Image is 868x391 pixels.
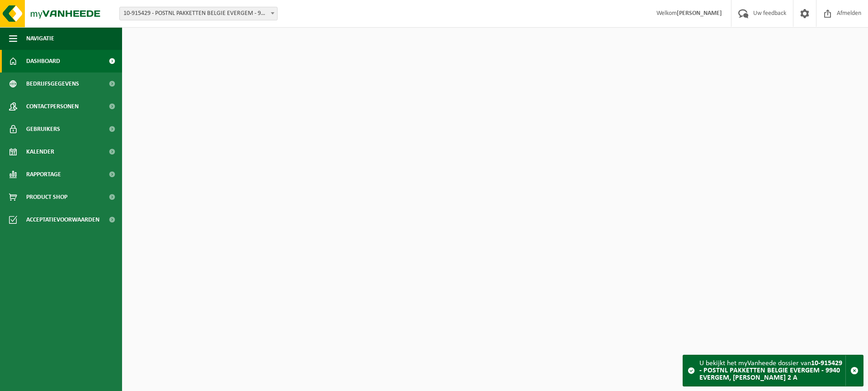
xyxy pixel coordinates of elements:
[26,163,61,186] span: Rapportage
[26,27,54,50] span: Navigatie
[26,208,99,231] span: Acceptatievoorwaarden
[26,186,67,208] span: Product Shop
[699,355,845,386] div: U bekijkt het myVanheede dossier van
[677,10,722,17] strong: [PERSON_NAME]
[26,118,60,140] span: Gebruikers
[26,50,60,72] span: Dashboard
[5,371,151,391] iframe: chat widget
[26,72,79,95] span: Bedrijfsgegevens
[120,7,277,20] span: 10-915429 - POSTNL PAKKETTEN BELGIE EVERGEM - 9940 EVERGEM, DELORI MAESLAAN 2 A
[119,7,278,20] span: 10-915429 - POSTNL PAKKETTEN BELGIE EVERGEM - 9940 EVERGEM, DELORI MAESLAAN 2 A
[26,95,79,118] span: Contactpersonen
[26,140,54,163] span: Kalender
[699,360,842,381] strong: 10-915429 - POSTNL PAKKETTEN BELGIE EVERGEM - 9940 EVERGEM, [PERSON_NAME] 2 A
